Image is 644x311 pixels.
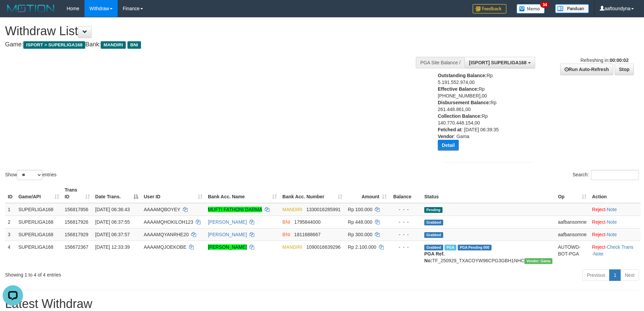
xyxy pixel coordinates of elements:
[348,232,372,237] span: Rp 300.000
[524,258,553,264] span: Vendor URL: https://trx31.1velocity.biz
[348,207,372,212] span: Rp 100.000
[294,219,320,225] span: Copy 1795844000 to clipboard
[345,184,389,203] th: Amount: activate to sort column ascending
[620,269,639,281] a: Next
[101,41,126,49] span: MANDIRI
[65,232,88,237] span: 156817929
[280,184,345,203] th: Bank Acc. Number: activate to sort column ascending
[424,251,445,263] b: PGA Ref. No:
[464,57,535,68] button: [ISPORT] SUPERLIGA168
[582,269,610,281] a: Previous
[589,228,641,241] td: ·
[282,207,302,212] span: MANDIRI
[93,184,141,203] th: Date Trans.: activate to sort column descending
[5,269,263,278] div: Showing 1 to 4 of 4 entries
[555,4,589,13] img: panduan.png
[589,203,641,216] td: ·
[555,241,589,267] td: AUTOWD-BOT-PGA
[62,184,92,203] th: Trans ID: activate to sort column ascending
[438,72,522,156] div: Rp 5.191.552.974,00 Rp [PHONE_NUMBER],00 Rp 261.448.861,00 Rp 140.770.448.154,00 : [DATE] 06:39:3...
[438,134,454,139] b: Vendor
[610,58,628,63] strong: 00:00:02
[5,228,16,241] td: 3
[607,219,617,225] a: Note
[422,241,555,267] td: TF_250929_TXACOYW96CPG3GBH1NHC
[416,57,464,68] div: PGA Site Balance /
[95,219,130,225] span: [DATE] 06:37:55
[589,241,641,267] td: · ·
[555,216,589,228] td: aafbansomne
[607,244,634,250] a: Check Trans
[95,244,130,250] span: [DATE] 12:33:39
[517,4,545,14] img: Button%20Memo.svg
[555,228,589,241] td: aafbansomne
[65,207,88,212] span: 156817856
[16,216,62,228] td: SUPERLIGA168
[208,207,262,212] a: MUFTI FATHONI DARMA
[392,219,419,225] div: - - -
[592,232,605,237] a: Reject
[389,184,422,203] th: Balance
[144,244,186,250] span: AAAAMQJOEKOBE
[208,244,247,250] a: [PERSON_NAME]
[306,207,340,212] span: Copy 1330016285991 to clipboard
[16,184,62,203] th: Game/API: activate to sort column ascending
[3,3,23,23] button: Open LiveChat chat widget
[438,127,461,132] b: Fetched at
[469,60,526,65] span: [ISPORT] SUPERLIGA168
[555,184,589,203] th: Op: activate to sort column ascending
[5,216,16,228] td: 2
[5,24,423,38] h1: Withdraw List
[422,184,555,203] th: Status
[65,219,88,225] span: 156817926
[592,219,605,225] a: Reject
[424,220,443,225] span: Grabbed
[294,232,320,237] span: Copy 1811688667 to clipboard
[615,64,634,75] a: Stop
[5,297,639,311] h1: Latest Withdraw
[438,140,459,151] button: Detail
[17,170,42,180] select: Showentries
[392,244,419,250] div: - - -
[438,73,487,78] b: Outstanding Balance:
[438,113,482,119] b: Collection Balance:
[282,219,290,225] span: BNI
[65,244,88,250] span: 156672367
[208,232,247,237] a: [PERSON_NAME]
[392,231,419,238] div: - - -
[348,219,372,225] span: Rp 448.000
[16,203,62,216] td: SUPERLIGA168
[5,203,16,216] td: 1
[591,170,639,180] input: Search:
[5,184,16,203] th: ID
[141,184,205,203] th: User ID: activate to sort column ascending
[208,219,247,225] a: [PERSON_NAME]
[95,232,130,237] span: [DATE] 06:37:57
[473,4,506,14] img: Feedback.jpg
[589,184,641,203] th: Action
[5,3,56,14] img: MOTION_logo.png
[127,41,141,49] span: BNI
[16,241,62,267] td: SUPERLIGA168
[560,64,613,75] a: Run Auto-Refresh
[16,228,62,241] td: SUPERLIGA168
[540,2,549,8] span: 34
[458,245,492,250] span: PGA Pending
[5,41,423,48] h4: Game: Bank:
[607,207,617,212] a: Note
[609,269,621,281] a: 1
[573,170,639,180] label: Search:
[580,58,628,63] span: Refreshing in:
[589,216,641,228] td: ·
[593,251,603,257] a: Note
[23,41,85,49] span: ISPORT > SUPERLIGA168
[438,100,491,105] b: Disbursement Balance:
[282,232,290,237] span: BNI
[306,244,340,250] span: Copy 1090016639296 to clipboard
[5,241,16,267] td: 4
[424,207,443,213] span: Pending
[607,232,617,237] a: Note
[438,86,479,92] b: Effective Balance:
[424,232,443,238] span: Grabbed
[144,219,193,225] span: AAAAMQHOKILOH123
